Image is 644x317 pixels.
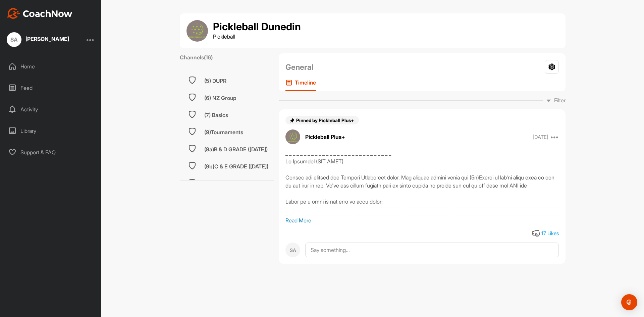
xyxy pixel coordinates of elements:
[541,230,559,237] div: 17 Likes
[285,149,559,216] div: _ _ _ _ _ _ _ _ _ _ _ _ _ _ _ _ _ _ _ _ _ _ _ _ _ _ _ _ _ Lo Ipsumdol (SIT AMET) Consec adi elits...
[305,133,345,141] p: Pickleball Plus+
[25,36,69,42] div: [PERSON_NAME]
[7,8,72,19] img: CoachNow
[533,134,548,141] p: [DATE]
[4,80,98,96] div: Feed
[204,94,236,102] div: (6) NZ Group
[213,21,301,33] h1: Pickleball Dunedin
[4,101,98,118] div: Activity
[7,32,21,47] div: SA
[285,61,314,73] h2: General
[295,79,316,86] p: Timeline
[213,33,301,41] p: Pickleball
[289,118,295,123] img: pin
[4,144,98,161] div: Support & FAQ
[204,128,243,136] div: (9)Tournaments
[285,243,300,257] div: SA
[204,179,275,188] div: (9c)B/C/D/E GRADE ([DATE])
[204,77,226,85] div: (5) DUPR
[180,53,213,61] label: Channels ( 16 )
[285,129,300,144] img: avatar
[204,162,268,170] div: (9b)C & E GRADE ([DATE])
[4,122,98,139] div: Library
[554,96,566,104] p: Filter
[186,20,208,42] img: group
[4,58,98,75] div: Home
[296,117,355,123] span: Pinned by Pickleball Plus+
[621,294,637,310] div: Open Intercom Messenger
[204,145,268,153] div: (9a)B & D GRADE ([DATE])
[204,111,228,119] div: (7) Basics
[285,216,559,224] p: Read More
